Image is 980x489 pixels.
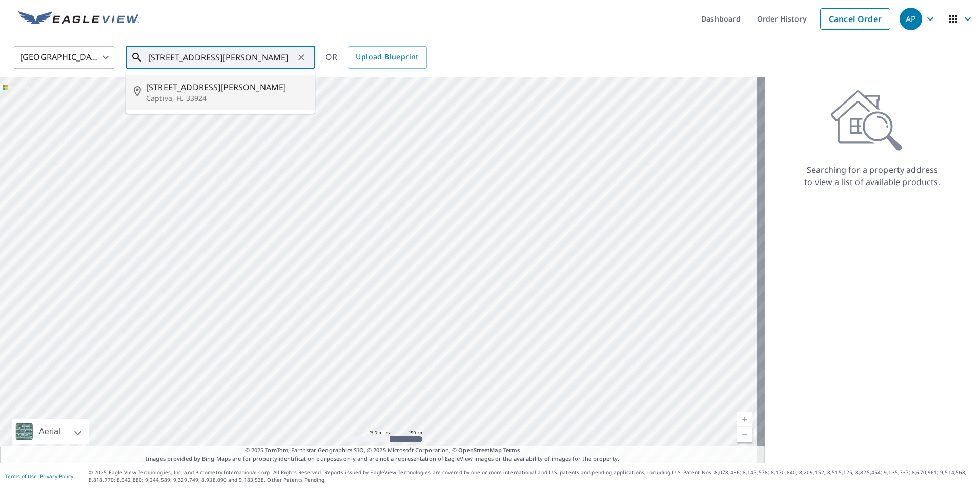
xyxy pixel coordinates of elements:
[18,11,139,27] img: EV Logo
[36,419,64,444] div: Aerial
[89,468,975,484] p: © 2025 Eagle View Technologies, Inc. and Pictometry International Corp. All Rights Reserved. Repo...
[5,473,73,479] p: |
[503,446,520,454] a: Terms
[737,427,752,442] a: Current Level 5, Zoom Out
[804,164,941,188] p: Searching for a property address to view a list of available products.
[737,412,752,427] a: Current Level 5, Zoom In
[458,446,501,454] a: OpenStreetMap
[12,419,89,444] div: Aerial
[5,473,37,480] a: Terms of Use
[13,43,115,72] div: [GEOGRAPHIC_DATA]
[148,43,294,72] input: Search by address or latitude-longitude
[900,8,922,30] div: AP
[40,473,73,480] a: Privacy Policy
[146,81,307,93] span: [STREET_ADDRESS][PERSON_NAME]
[294,50,309,65] button: Clear
[146,93,307,104] p: Captiva, FL 33924
[820,8,890,30] a: Cancel Order
[325,46,427,69] div: OR
[348,46,426,69] a: Upload Blueprint
[356,51,418,64] span: Upload Blueprint
[245,446,520,455] span: © 2025 TomTom, Earthstar Geographics SIO, © 2025 Microsoft Corporation, ©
